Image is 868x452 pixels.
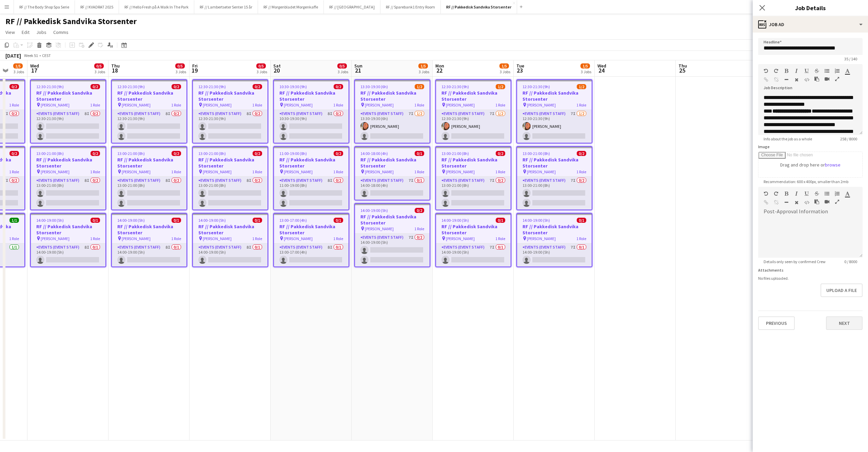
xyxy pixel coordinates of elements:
span: 1/2 [415,84,424,89]
h3: RF // Pakkedisk Sandvika Storsenter [193,223,268,236]
div: 13:00-21:00 (8h)0/2RF // Pakkedisk Sandvika Storsenter [PERSON_NAME]1 RoleEvents (Event Staff)8I0... [192,146,268,210]
span: 35 / 140 [839,56,863,61]
div: No files uploaded. [758,276,863,281]
span: 1 Role [171,102,181,107]
div: 3 Jobs [338,69,348,74]
span: 13:00-21:00 (8h) [522,151,550,156]
label: Attachments [758,268,784,273]
span: 258 / 8000 [835,136,863,141]
span: [PERSON_NAME] [41,169,70,174]
span: [PERSON_NAME] [527,169,556,174]
app-job-card: 12:30-21:30 (9h)1/2RF // Pakkedisk Sandvika Storsenter [PERSON_NAME]1 RoleEvents (Event Staff)7I1... [516,79,592,143]
div: 14:00-19:00 (5h)0/1RF // Pakkedisk Sandvika Storsenter [PERSON_NAME]1 RoleEvents (Event Staff)7I0... [516,213,592,267]
button: Redo [774,191,778,196]
span: 0/2 [577,151,586,156]
h3: RF // Pakkedisk Sandvika Storsenter [274,157,349,169]
app-job-card: 13:30-19:30 (6h)1/2RF // Pakkedisk Sandvika Storsenter [PERSON_NAME]1 RoleEvents (Event Staff)7I1... [354,79,430,143]
span: Wed [597,63,606,69]
span: 0/5 [94,63,104,68]
span: 1/5 [499,63,509,68]
app-card-role: Events (Event Staff)7I0/214:00-19:00 (5h) [355,234,430,267]
span: [PERSON_NAME] [446,102,475,107]
h3: RF // Pakkedisk Sandvika Storsenter [436,223,511,236]
div: 3 Jobs [581,69,591,74]
button: RF // [GEOGRAPHIC_DATA] [324,0,380,14]
div: Job Ad [753,16,868,33]
h1: RF // Pakkedisk Sandvika Storsenter [5,16,137,26]
span: 0/1 [496,218,505,223]
span: 1 Role [414,226,424,231]
span: 12:30-21:30 (9h) [522,84,550,89]
span: Recommendation: 600 x 400px, smaller than 2mb [758,179,854,184]
h3: RF // Pakkedisk Sandvika Storsenter [517,223,592,236]
button: Clear Formatting [794,200,799,205]
span: Comms [53,29,68,35]
app-card-role: Events (Event Staff)8I0/213:00-21:00 (8h) [193,177,268,210]
span: Sat [273,63,281,69]
button: Strikethrough [814,68,819,74]
span: Fri [192,63,198,69]
div: 12:30-21:30 (9h)0/2RF // Pakkedisk Sandvika Storsenter [PERSON_NAME]1 RoleEvents (Event Staff)8I0... [192,79,268,143]
span: 1 Role [252,236,262,241]
span: 14:00-19:00 (5h) [117,218,145,223]
app-card-role: Events (Event Staff)8I0/211:00-19:00 (8h) [274,177,349,210]
a: Edit [19,28,32,37]
span: 0/2 [91,151,100,156]
span: 0/1 [253,218,262,223]
span: 0/2 [172,84,181,89]
app-card-role: Events (Event Staff)7I1/212:30-21:30 (9h)[PERSON_NAME] [517,110,592,143]
h3: RF // Pakkedisk Sandvika Storsenter [355,90,430,102]
app-card-role: Events (Event Staff)8I0/212:30-21:30 (9h) [112,110,186,143]
button: Underline [804,68,809,74]
span: 0/2 [334,151,343,156]
span: 0/2 [9,84,19,89]
span: 1 Role [414,169,424,174]
span: 0/5 [175,63,185,68]
span: 11:00-19:00 (8h) [279,151,307,156]
span: Mon [435,63,444,69]
span: 1/5 [580,63,590,68]
span: 19 [191,66,198,74]
app-job-card: 14:00-19:00 (5h)0/1RF // Pakkedisk Sandvika Storsenter [PERSON_NAME]1 RoleEvents (Event Staff)8I0... [192,213,268,267]
span: [PERSON_NAME] [41,236,70,241]
span: 14:00-19:00 (5h) [441,218,469,223]
span: Week 51 [22,53,39,58]
span: [PERSON_NAME] [527,236,556,241]
span: [PERSON_NAME] [446,236,475,241]
app-card-role: Events (Event Staff)8I0/114:00-19:00 (5h) [193,243,268,267]
span: 0/2 [334,84,343,89]
span: 12:30-21:30 (9h) [117,84,145,89]
div: 14:00-19:00 (5h)0/1RF // Pakkedisk Sandvika Storsenter [PERSON_NAME]1 RoleEvents (Event Staff)8I0... [111,213,187,267]
button: RF // Hello Fresh på A Walk In The Park [119,0,194,14]
app-job-card: 14:00-19:00 (5h)0/1RF // Pakkedisk Sandvika Storsenter [PERSON_NAME]1 RoleEvents (Event Staff)8I0... [30,213,106,267]
app-card-role: Events (Event Staff)8I0/213:00-21:00 (8h) [31,177,105,210]
span: 1/2 [577,84,586,89]
span: 0/1 [415,151,424,156]
span: [PERSON_NAME] [203,102,232,107]
span: 24 [596,66,606,74]
button: HTML Code [804,77,809,82]
button: Italic [794,191,799,196]
span: 12:30-21:30 (9h) [36,84,64,89]
span: 13:00-21:00 (8h) [198,151,226,156]
app-card-role: Events (Event Staff)8I0/114:00-19:00 (5h) [112,243,186,267]
span: 23 [515,66,524,74]
button: Unordered List [825,191,829,196]
button: Ordered List [835,68,840,74]
span: 1 Role [90,102,100,107]
app-job-card: 12:30-21:30 (9h)1/2RF // Pakkedisk Sandvika Storsenter [PERSON_NAME]1 RoleEvents (Event Staff)7I1... [435,79,511,143]
app-job-card: 14:00-19:00 (5h)0/1RF // Pakkedisk Sandvika Storsenter [PERSON_NAME]1 RoleEvents (Event Staff)7I0... [435,213,511,267]
h3: RF // Pakkedisk Sandvika Storsenter [31,223,105,236]
span: 13:30-19:30 (6h) [360,84,388,89]
span: Thu [111,63,120,69]
span: 1 Role [495,236,505,241]
app-card-role: Events (Event Staff)8I0/114:00-19:00 (5h) [31,243,105,267]
div: 13:00-21:00 (8h)0/2RF // Pakkedisk Sandvika Storsenter [PERSON_NAME]1 RoleEvents (Event Staff)8I0... [30,146,106,210]
span: 1 Role [9,236,19,241]
span: 0/2 [91,84,100,89]
button: Horizontal Line [784,77,789,82]
app-job-card: 12:30-21:30 (9h)0/2RF // Pakkedisk Sandvika Storsenter [PERSON_NAME]1 RoleEvents (Event Staff)8I0... [30,79,106,143]
span: 0/2 [172,151,181,156]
